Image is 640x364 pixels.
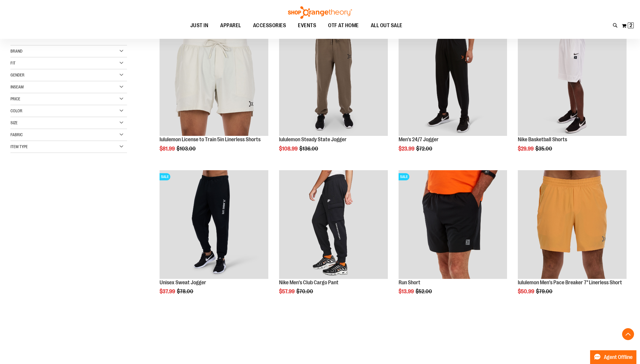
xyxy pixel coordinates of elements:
div: product [276,167,391,310]
a: lululemon Steady State JoggerSALE [279,27,388,137]
img: Product image for lululemon Pace Breaker Short 7in Linerless [518,170,627,279]
span: $136.00 [299,146,319,152]
span: SALE [160,173,170,180]
span: $79.00 [536,288,553,294]
div: product [396,167,510,310]
span: $37.99 [160,288,176,294]
span: $103.00 [177,146,197,152]
span: $108.99 [279,146,298,152]
span: ALL OUT SALE [371,19,402,32]
span: $72.00 [416,146,433,152]
a: lululemon License to Train 5in Linerless ShortsSALE [160,27,268,137]
a: Product image for Nike Basketball ShortsSALE [518,27,627,137]
span: Gender [10,73,25,77]
span: $70.00 [296,288,314,294]
span: $35.00 [535,146,553,152]
span: OTF AT HOME [328,19,359,32]
span: Item Type [10,144,28,149]
div: product [157,167,271,310]
span: $81.99 [160,146,176,152]
span: Brand [10,49,22,53]
img: Product image for Unisex Sweat Jogger [160,170,268,279]
a: Unisex Sweat Jogger [160,279,206,285]
span: ACCESSORIES [253,19,286,32]
span: Fit [10,61,16,65]
a: Men's 24/7 Jogger [399,136,439,142]
button: Back To Top [622,328,634,340]
img: lululemon Steady State Jogger [279,27,388,136]
a: lululemon License to Train 5in Linerless Shorts [160,136,261,142]
a: Product image for lululemon Pace Breaker Short 7in Linerless [518,170,627,280]
div: product [396,24,510,167]
span: APPAREL [220,19,241,32]
strong: Shopping Options [10,32,127,45]
img: Product image for Nike Mens Club Cargo Pant [279,170,388,279]
a: Product image for 24/7 JoggerSALE [399,27,507,137]
a: Run Short [399,279,420,285]
span: 2 [630,22,632,28]
button: Agent Offline [590,350,636,364]
span: $78.00 [177,288,194,294]
div: product [515,167,630,310]
a: Product image for Nike Mens Club Cargo Pant [279,170,388,280]
span: EVENTS [298,19,316,32]
img: Product image for Nike Basketball Shorts [518,27,627,136]
span: $29.99 [518,146,535,152]
span: Inseam [10,85,24,89]
span: $50.99 [518,288,535,294]
span: $57.99 [279,288,295,294]
img: Product image for 24/7 Jogger [399,27,507,136]
a: Product image for Unisex Sweat JoggerSALE [160,170,268,280]
span: JUST IN [190,19,209,32]
a: Product image for Run ShortSALE [399,170,507,280]
span: Agent Offline [604,354,633,360]
span: $52.00 [416,288,433,294]
a: Nike Basketball Shorts [518,136,567,142]
span: Fabric [10,132,23,137]
div: product [515,24,630,167]
span: $13.99 [399,288,415,294]
span: Color [10,108,22,113]
img: Shop Orangetheory [287,6,353,19]
a: lululemon Men's Pace Breaker 7" Linerless Short [518,279,622,285]
span: Size [10,120,18,125]
span: Price [10,96,20,101]
span: SALE [399,173,409,180]
img: lululemon License to Train 5in Linerless Shorts [160,27,268,136]
span: $23.99 [399,146,415,152]
a: Nike Men's Club Cargo Pant [279,279,339,285]
a: lululemon Steady State Jogger [279,136,347,142]
div: product [157,24,271,167]
img: Product image for Run Short [399,170,507,279]
div: product [276,24,391,167]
